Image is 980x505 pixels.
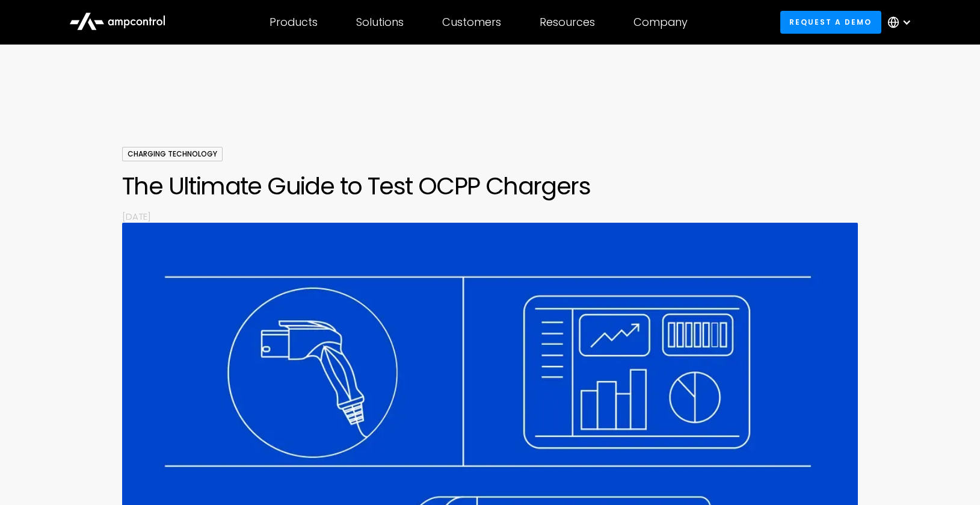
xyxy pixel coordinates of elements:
[442,16,501,29] div: Customers
[270,16,318,29] div: Products
[122,210,858,223] p: [DATE]
[122,147,223,161] div: Charging Technology
[540,16,595,29] div: Resources
[356,16,404,29] div: Solutions
[633,16,688,29] div: Company
[780,11,881,33] a: Request a demo
[122,172,858,200] h1: The Ultimate Guide to Test OCPP Chargers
